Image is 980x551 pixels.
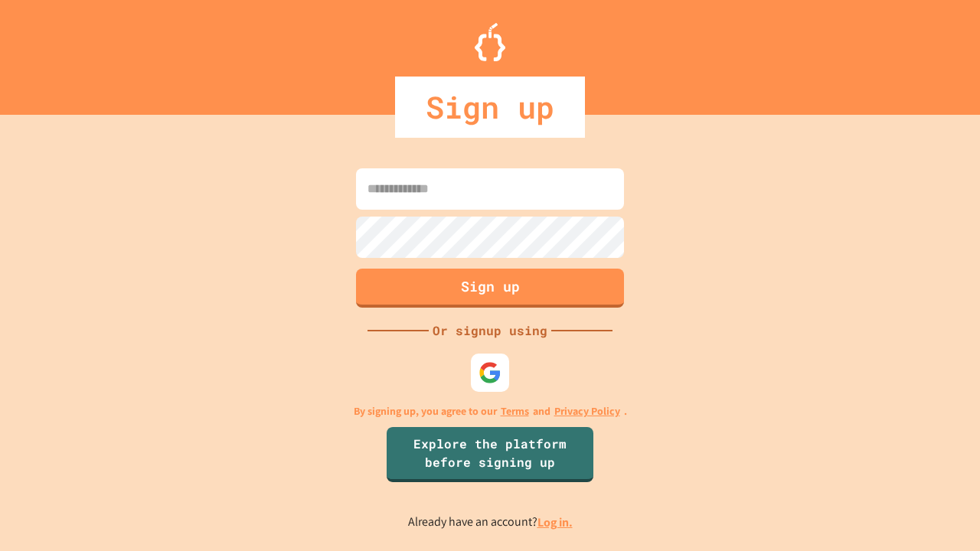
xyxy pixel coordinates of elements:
[537,514,573,530] a: Log in.
[916,490,965,536] iframe: chat widget
[354,403,627,419] p: By signing up, you agree to our and .
[395,77,585,138] div: Sign up
[356,269,624,308] button: Sign up
[408,513,573,532] p: Already have an account?
[479,361,501,384] img: google-icon.svg
[475,23,505,61] img: Logo.svg
[387,427,593,482] a: Explore the platform before signing up
[554,403,620,419] a: Privacy Policy
[501,403,529,419] a: Terms
[853,423,965,488] iframe: chat widget
[429,321,551,340] div: Or signup using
